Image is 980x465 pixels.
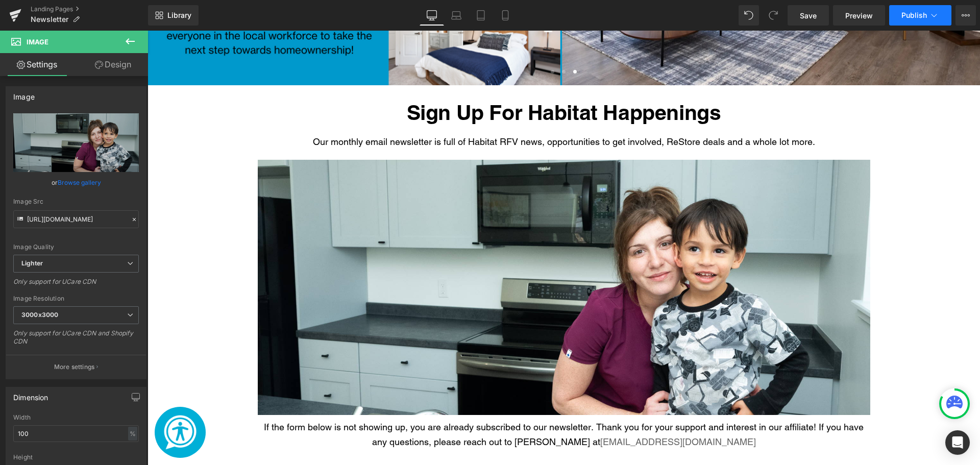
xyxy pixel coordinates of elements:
div: Image [13,87,35,101]
li: Page dot 1 [403,39,407,43]
p: More settings [54,362,95,372]
div: Only support for UCare CDN and Shopify CDN [13,329,139,352]
a: Browse gallery [58,174,101,191]
div: Dimension [13,387,48,402]
img: Launch Recite Me [15,384,51,420]
div: Height [13,454,139,461]
iframe: To enrich screen reader interactions, please activate Accessibility in Grammarly extension settings [148,31,980,465]
div: Width [13,414,139,421]
div: Open Intercom Messenger [945,430,970,455]
h1: Sign Up For Habitat Happenings [118,70,715,94]
li: Page dot 3 [426,39,429,43]
div: or [13,177,139,188]
div: Launch Recite Me [7,376,58,427]
span: Image [27,38,48,46]
b: Lighter [21,259,43,267]
div: Image Resolution [13,295,139,302]
span: Publish [901,11,927,19]
a: [EMAIL_ADDRESS][DOMAIN_NAME] [453,406,608,417]
button: Redo [763,5,783,26]
div: % [128,427,137,440]
span: Newsletter [31,15,68,23]
button: More settings [6,355,146,379]
div: Only support for UCare CDN [13,278,139,292]
input: Link [13,210,139,228]
b: 3000x3000 [21,311,58,319]
a: Laptop [444,5,469,26]
a: New Library [148,5,199,26]
button: More [955,5,976,26]
li: Page dot 2 [414,39,418,43]
input: auto [13,425,139,442]
a: Tablet [469,5,493,26]
button: Publish [889,5,951,26]
a: Landing Pages [31,5,148,13]
div: Our monthly email newsletter is full of Habitat RFV news, opportunities to get involved, ReStore ... [118,104,715,119]
div: To enrich screen reader interactions, please activate Accessibility in Grammarly extension settings [110,389,723,419]
a: Design [76,53,150,76]
span: Preview [845,10,873,21]
span: Library [167,11,191,20]
div: Image Quality [13,243,139,251]
span: Save [800,10,817,21]
button: Undo [739,5,759,26]
div: Image Src [13,198,139,205]
a: Desktop [420,5,444,26]
a: Preview [833,5,885,26]
a: Mobile [493,5,518,26]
